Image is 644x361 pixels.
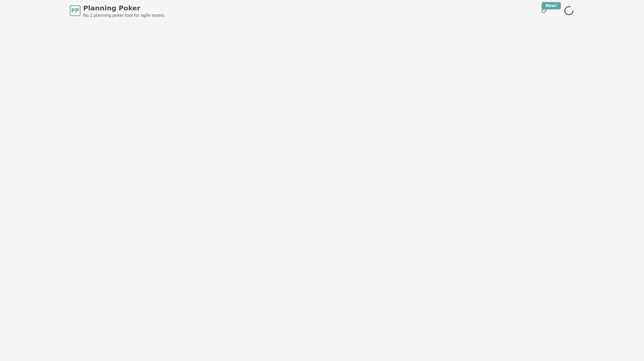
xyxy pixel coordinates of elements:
span: No.1 planning poker tool for agile teams [83,13,164,18]
span: PP [71,7,79,15]
button: New! [538,5,550,17]
a: PPPlanning PokerNo.1 planning poker tool for agile teams [70,3,164,18]
span: Planning Poker [83,3,164,13]
div: New! [542,2,561,9]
